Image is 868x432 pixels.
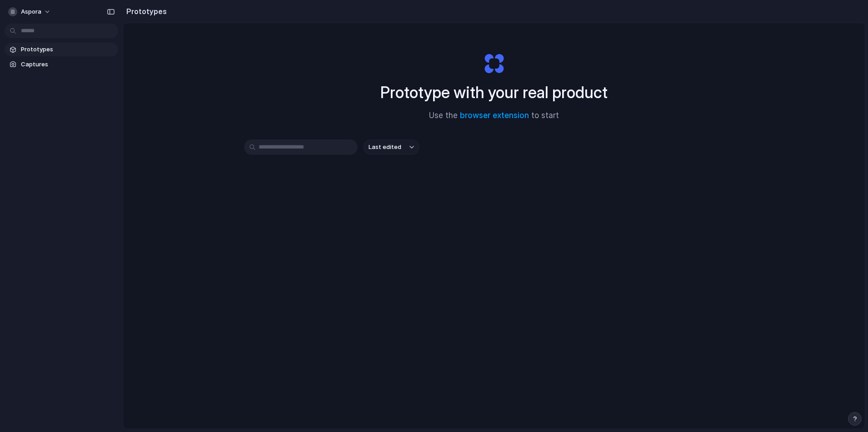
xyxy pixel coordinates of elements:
a: browser extension [460,111,529,120]
span: Last edited [369,143,401,152]
span: Aspora [21,7,41,16]
span: Prototypes [21,45,115,54]
span: Use the to start [429,110,559,122]
button: Last edited [363,139,419,155]
a: Captures [5,58,118,71]
a: Prototypes [5,43,118,56]
button: Aspora [5,5,55,19]
span: Captures [21,60,115,69]
h1: Prototype with your real product [380,80,608,104]
h2: Prototypes [123,6,167,17]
